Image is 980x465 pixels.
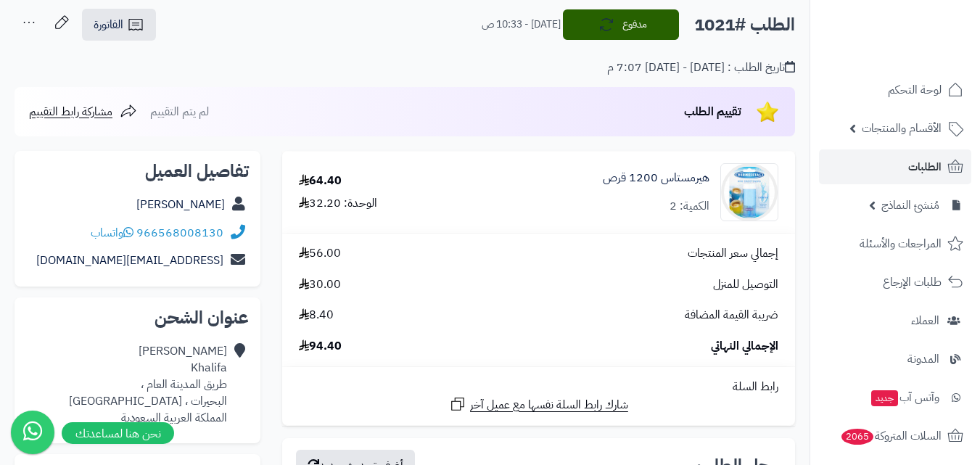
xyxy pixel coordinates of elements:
span: جديد [871,390,898,406]
a: شارك رابط السلة نفسها مع عميل آخر [449,395,628,413]
a: السلات المتروكة2065 [819,419,971,453]
span: المدونة [907,349,939,369]
span: 30.00 [299,276,341,293]
span: الفاتورة [94,16,123,33]
div: الوحدة: 32.20 [299,195,377,212]
span: الطلبات [908,157,942,177]
img: logo-2.png [881,33,966,63]
a: واتساب [91,224,133,242]
a: هيرمستاس 1200 قرص [603,170,709,186]
a: طلبات الإرجاع [819,265,971,300]
a: وآتس آبجديد [819,380,971,415]
span: مُنشئ النماذج [881,195,939,215]
a: [EMAIL_ADDRESS][DOMAIN_NAME] [36,252,223,269]
span: شارك رابط السلة نفسها مع عميل آخر [470,397,628,413]
button: مدفوع [563,9,679,40]
a: [PERSON_NAME] [136,196,225,213]
a: العملاء [819,303,971,338]
div: الكمية: 2 [670,198,709,215]
h2: تفاصيل العميل [26,162,249,180]
span: 56.00 [299,245,341,262]
span: إجمالي سعر المنتجات [688,245,778,262]
a: المدونة [819,342,971,376]
span: 8.40 [299,307,334,324]
span: الإجمالي النهائي [711,338,778,355]
div: رابط السلة [288,379,789,395]
div: [PERSON_NAME] Khalifa طريق المدينة العام ، البحيرات ، [GEOGRAPHIC_DATA] المملكة العربية السعودية [69,343,227,426]
span: تقييم الطلب [684,103,741,120]
a: مشاركة رابط التقييم [29,103,137,120]
span: التوصيل للمنزل [713,276,778,293]
span: 2065 [841,429,873,445]
span: وآتس آب [870,387,939,408]
span: لوحة التحكم [888,80,942,100]
span: مشاركة رابط التقييم [29,103,112,120]
h2: عنوان الشحن [26,309,249,326]
span: السلات المتروكة [840,426,942,446]
span: الأقسام والمنتجات [862,118,942,139]
span: لم يتم التقييم [150,103,209,120]
h2: الطلب #1021 [694,10,795,40]
div: 64.40 [299,173,342,189]
span: المراجعات والأسئلة [860,234,942,254]
a: 966568008130 [136,224,223,242]
span: العملاء [911,310,939,331]
div: تاريخ الطلب : [DATE] - [DATE] 7:07 م [607,59,795,76]
a: الفاتورة [82,9,156,41]
span: ضريبة القيمة المضافة [685,307,778,324]
a: الطلبات [819,149,971,184]
a: لوحة التحكم [819,73,971,107]
span: طلبات الإرجاع [883,272,942,292]
span: 94.40 [299,338,342,355]
img: 19022b588b586dddeb52156a8f2d370ae8b9a-90x90.jpg [721,163,778,221]
small: [DATE] - 10:33 ص [482,17,561,32]
a: المراجعات والأسئلة [819,226,971,261]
